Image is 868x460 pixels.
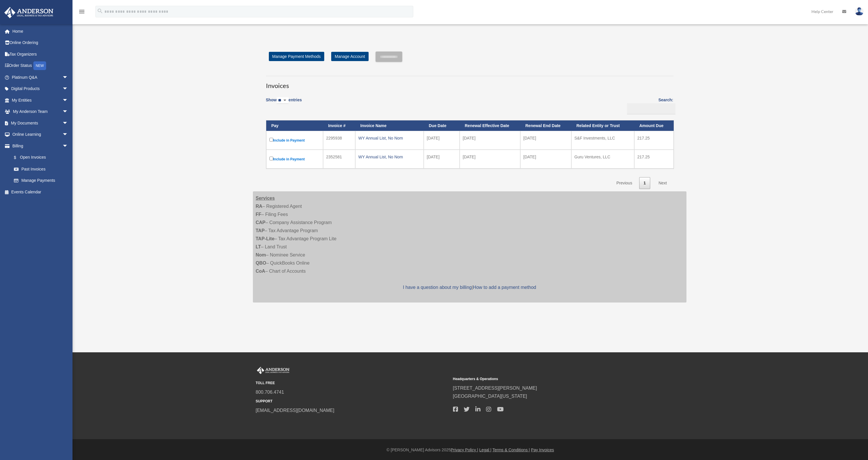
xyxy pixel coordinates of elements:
[531,448,554,452] a: Pay Invoices
[492,448,530,452] a: Terms & Conditions |
[358,153,421,161] div: WY Annual List, No Nom
[612,177,636,189] a: Previous
[277,97,289,104] select: Showentries
[424,131,460,150] td: [DATE]
[256,367,291,374] img: Anderson Advisors Platinum Portal
[520,150,571,168] td: [DATE]
[4,106,77,118] a: My Anderson Teamarrow_drop_down
[256,228,265,233] strong: TAP
[460,120,520,131] th: Renewal Effective Date: activate to sort column ascending
[62,117,74,129] span: arrow_drop_down
[256,204,262,209] strong: RA
[424,150,460,168] td: [DATE]
[473,285,536,290] a: How to add a payment method
[256,398,449,404] small: SUPPORT
[62,72,74,83] span: arrow_drop_down
[256,408,334,413] a: [EMAIL_ADDRESS][DOMAIN_NAME]
[403,285,472,290] a: I have a question about my billing
[62,83,74,95] span: arrow_drop_down
[4,94,77,106] a: My Entitiesarrow_drop_down
[634,150,674,168] td: 217.25
[634,120,674,131] th: Amount Due: activate to sort column ascending
[62,140,74,152] span: arrow_drop_down
[453,394,527,399] a: [GEOGRAPHIC_DATA][US_STATE]
[256,283,684,292] p: |
[4,140,74,152] a: Billingarrow_drop_down
[4,186,77,198] a: Events Calendar
[62,129,74,141] span: arrow_drop_down
[639,177,650,189] a: 1
[634,131,674,150] td: 217.25
[4,60,77,72] a: Order StatusNEW
[62,94,74,106] span: arrow_drop_down
[256,236,275,241] strong: TAP-Lite
[331,52,368,61] a: Manage Account
[256,244,261,249] strong: LT
[256,380,449,386] small: TOLL FREE
[8,175,74,186] a: Manage Payments
[855,7,864,16] img: User Pic
[269,157,273,160] input: Include in Payment
[654,177,671,189] a: Next
[17,154,20,161] span: $
[3,7,55,18] img: Anderson Advisors Platinum Portal
[266,76,673,90] h3: Invoices
[453,376,646,382] small: Headquarters & Operations
[78,10,85,15] a: menu
[451,448,478,452] a: Privacy Policy |
[8,152,71,164] a: $Open Invoices
[256,269,265,274] strong: CoA
[266,96,302,110] label: Show entries
[520,120,571,131] th: Renewal End Date: activate to sort column ascending
[4,83,77,95] a: Digital Productsarrow_drop_down
[625,96,673,114] label: Search:
[269,137,320,144] label: Include in Payment
[355,120,424,131] th: Invoice Name: activate to sort column ascending
[571,120,634,131] th: Related Entity or Trust: activate to sort column ascending
[4,72,77,83] a: Platinum Q&Aarrow_drop_down
[571,150,634,168] td: Guru Ventures, LLC
[4,25,77,37] a: Home
[256,261,266,265] strong: QBO
[97,8,103,14] i: search
[358,134,421,142] div: WY Annual List, No Nom
[424,120,460,131] th: Due Date: activate to sort column ascending
[33,61,46,70] div: NEW
[4,129,77,140] a: Online Learningarrow_drop_down
[4,117,77,129] a: My Documentsarrow_drop_down
[323,131,355,150] td: 2295938
[323,150,355,168] td: 2352581
[520,131,571,150] td: [DATE]
[266,120,323,131] th: Pay: activate to sort column descending
[4,48,77,60] a: Tax Organizers
[4,37,77,49] a: Online Ordering
[256,212,262,217] strong: FF
[323,120,355,131] th: Invoice #: activate to sort column ascending
[256,196,275,201] strong: Services
[460,150,520,168] td: [DATE]
[269,138,273,142] input: Include in Payment
[8,163,74,175] a: Past Invoices
[627,103,675,114] input: Search:
[78,8,85,15] i: menu
[253,191,686,303] div: – Registered Agent – Filing Fees – Company Assistance Program – Tax Advantage Program – Tax Advan...
[269,155,320,163] label: Include in Payment
[453,386,537,391] a: [STREET_ADDRESS][PERSON_NAME]
[460,131,520,150] td: [DATE]
[571,131,634,150] td: S&F Investments, LLC
[269,52,324,61] a: Manage Payment Methods
[479,448,492,452] a: Legal |
[62,106,74,118] span: arrow_drop_down
[256,220,266,225] strong: CAP
[256,390,284,395] a: 800.706.4741
[256,252,266,257] strong: Nom
[73,446,868,454] div: © [PERSON_NAME] Advisors 2025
